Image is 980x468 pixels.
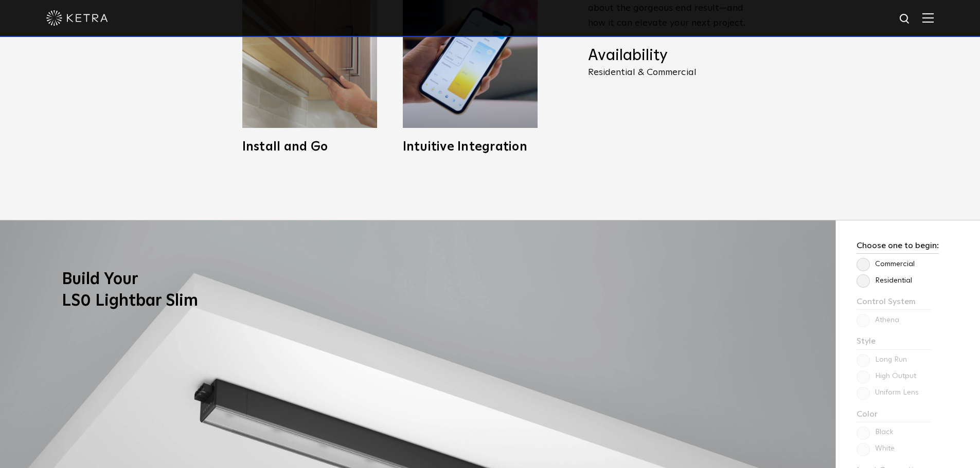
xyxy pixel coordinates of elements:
[588,68,747,77] p: Residential & Commercial
[242,141,377,153] h3: Install and Go
[857,241,939,254] h3: Choose one to begin:
[857,276,912,285] label: Residential
[922,13,934,23] img: Hamburger%20Nav.svg
[46,10,108,26] img: ketra-logo-2019-white
[403,141,538,153] h3: Intuitive Integration
[588,46,747,66] h4: Availability
[857,260,915,269] label: Commercial
[899,13,912,26] img: search icon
